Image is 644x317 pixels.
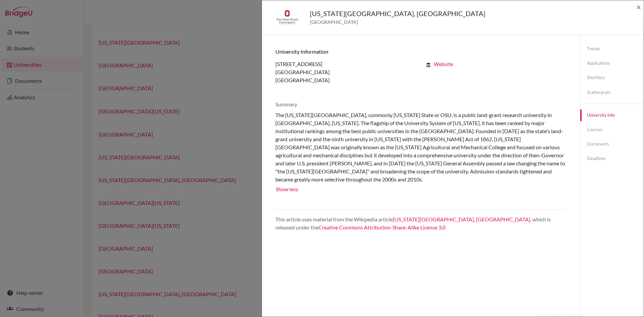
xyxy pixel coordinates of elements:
[636,2,641,12] span: ×
[636,3,641,11] button: Close
[275,183,299,194] button: Show less
[580,109,644,121] a: University info
[310,8,485,18] h5: [US_STATE][GEOGRAPHIC_DATA], [GEOGRAPHIC_DATA]
[275,68,416,76] p: [GEOGRAPHIC_DATA]
[393,216,530,222] a: [US_STATE][GEOGRAPHIC_DATA], [GEOGRAPHIC_DATA]
[275,100,567,108] p: Summary
[275,60,416,68] p: [STREET_ADDRESS]
[580,43,644,55] a: Trends
[580,87,644,98] a: Scattergram
[270,8,305,27] img: us_osu_vmbtbiae.jpeg
[434,61,453,67] a: Website
[580,124,644,136] a: Courses
[275,111,567,183] div: The [US_STATE][GEOGRAPHIC_DATA], commonly [US_STATE] State or OSU, is a public land-grant researc...
[580,72,644,84] a: Shortlists
[580,153,644,164] a: Deadlines
[270,215,572,231] div: This article uses material from the Wikipedia article , which is released under the
[275,76,416,84] p: [GEOGRAPHIC_DATA]
[275,48,567,55] h6: University information
[580,138,644,150] a: Documents
[580,57,644,69] a: Applications
[318,224,445,230] a: Creative Commons Attribution-Share-Alike License 3.0
[310,18,485,25] span: [GEOGRAPHIC_DATA]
